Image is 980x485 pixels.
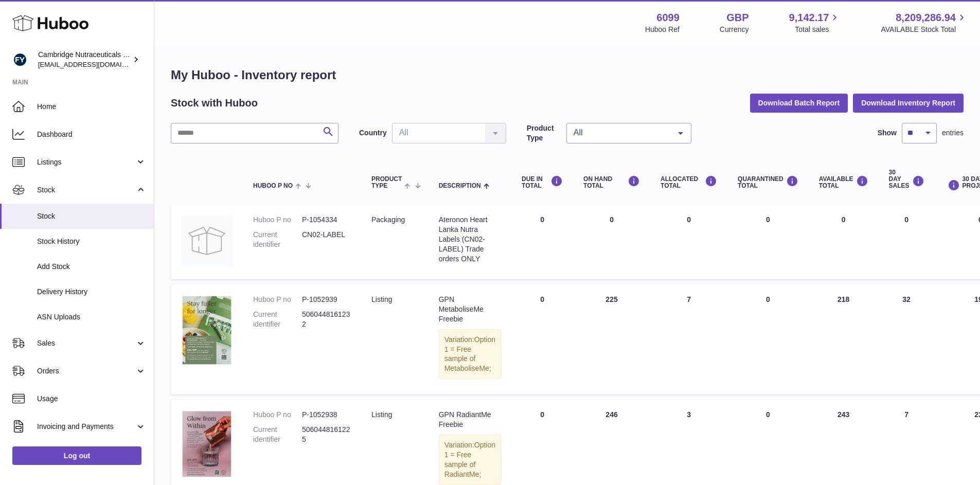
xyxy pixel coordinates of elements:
span: AVAILABLE Stock Total [881,25,968,34]
span: Option 1 = Free sample of MetaboliseMe; [444,335,495,373]
img: product image [181,215,233,266]
div: Currency [720,25,749,34]
a: 8,209,286.94 AVAILABLE Stock Total [881,11,968,34]
dt: Current identifier [253,230,302,249]
span: listing [371,295,392,303]
td: 0 [511,205,573,279]
dd: CN02-LABEL [302,230,351,249]
span: ASN Uploads [37,312,146,322]
span: Delivery History [37,287,146,297]
span: Sales [37,338,135,348]
span: 0 [766,410,770,419]
td: 0 [809,205,879,279]
dt: Current identifier [253,425,302,444]
span: Orders [37,366,135,376]
div: Variation: [439,329,501,380]
span: Huboo P no [253,183,293,189]
dt: Current identifier [253,310,302,329]
div: DUE IN TOTAL [522,175,563,189]
span: Home [37,102,146,112]
dt: Huboo P no [253,295,302,304]
span: 0 [766,295,770,303]
dd: 5060448161225 [302,425,351,444]
td: 0 [511,284,573,394]
span: listing [371,410,392,419]
dd: P-1054334 [302,215,351,225]
span: Stock [37,185,135,195]
td: 0 [573,205,650,279]
span: Option 1 = Free sample of RadiantMe; [444,441,495,478]
span: 9,142.17 [789,11,829,25]
div: AVAILABLE Total [819,175,868,189]
span: [EMAIL_ADDRESS][DOMAIN_NAME] [38,60,151,68]
div: 30 DAY SALES [889,169,924,190]
label: Country [359,128,387,138]
span: Stock History [37,237,146,246]
td: 7 [650,284,727,394]
a: 9,142.17 Total sales [789,11,841,34]
div: GPN RadiantMe Freebie [439,410,501,429]
dt: Huboo P no [253,410,302,420]
span: entries [942,128,964,138]
span: Add Stock [37,262,146,272]
img: huboo@camnutra.com [12,52,28,67]
span: Listings [37,157,135,167]
button: Download Inventory Report [853,94,964,112]
div: ALLOCATED Total [661,175,717,189]
div: Ateronon Heart Lanka Nutra Labels (CN02-LABEL) Trade orders ONLY [439,215,501,263]
div: GPN MetaboliseMe Freebie [439,295,501,324]
button: Download Batch Report [750,94,848,112]
span: packaging [371,215,405,224]
img: product image [181,295,233,366]
div: Huboo Ref [645,25,680,34]
dd: P-1052939 [302,295,351,304]
label: Show [878,128,897,138]
span: Usage [37,394,146,404]
a: Log out [12,446,141,465]
dd: P-1052938 [302,410,351,420]
label: Product Type [527,123,561,143]
strong: GBP [726,11,749,25]
span: 0 [766,215,770,224]
div: QUARANTINED Total [738,175,798,189]
dd: 5060448161232 [302,310,351,329]
span: Stock [37,211,146,221]
span: Description [439,183,481,189]
dt: Huboo P no [253,215,302,225]
td: 0 [650,205,727,279]
span: Product Type [371,176,402,189]
h1: My Huboo - Inventory report [171,67,964,83]
td: 32 [879,284,935,394]
span: Total sales [795,25,841,34]
div: Cambridge Nutraceuticals Ltd [38,50,131,69]
h2: Stock with Huboo [171,96,258,110]
span: Dashboard [37,130,146,139]
img: product image [181,410,233,477]
span: All [571,128,670,138]
td: 0 [879,205,935,279]
td: 218 [809,284,879,394]
span: Invoicing and Payments [37,422,135,432]
strong: 6099 [656,11,680,25]
div: ON HAND Total [583,175,640,189]
div: Variation: [439,435,501,485]
td: 225 [573,284,650,394]
span: 8,209,286.94 [896,11,956,25]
